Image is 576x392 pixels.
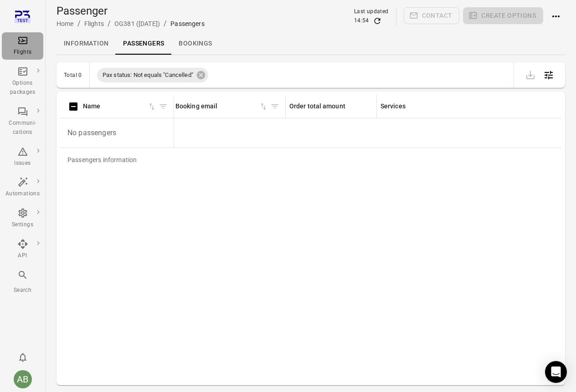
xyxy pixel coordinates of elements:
button: Filter by booking email [268,100,282,113]
a: Flights [2,32,43,60]
a: API [2,236,43,263]
button: Notifications [14,348,32,367]
div: Sort by booking email in ascending order [175,102,268,112]
button: Open table configuration [540,66,558,84]
li: / [108,18,111,29]
div: Communi-cations [5,119,40,137]
div: Pax status: Not equals "Cancelled" [97,68,208,82]
div: Order total amount [289,102,373,112]
button: Aslaug Bjarnadottir [10,367,36,392]
span: Please make a selection to export [521,70,540,79]
span: Pax status: Not equals "Cancelled" [97,71,199,80]
div: Sort by name in ascending order [83,102,156,112]
a: Passengers [116,33,171,55]
div: Total 0 [64,72,82,78]
button: Actions [547,7,565,25]
div: Last updated [354,7,389,16]
a: Information [57,33,116,55]
div: Name [83,102,147,112]
a: Issues [2,143,43,171]
div: Automations [5,189,40,199]
li: / [164,18,167,29]
a: Communi-cations [2,103,43,140]
div: Options packages [5,79,40,97]
div: Passengers information [60,148,144,172]
div: Booking email [175,102,259,112]
span: Please make a selection to create an option package [463,7,543,25]
span: Booking email [175,102,268,112]
button: Search [2,267,43,297]
div: Issues [5,159,40,168]
a: Bookings [171,33,219,55]
div: 14:54 [354,16,369,25]
a: Automations [2,174,43,201]
button: Refresh data [373,16,382,25]
div: AB [14,370,32,388]
div: Passengers [170,19,205,28]
div: Settings [5,220,40,229]
div: Flights [5,48,40,57]
button: Filter by name [156,100,170,113]
div: API [5,251,40,260]
h1: Passenger [57,4,205,18]
a: Flights [84,20,104,27]
span: Please make a selection to create communications [404,7,460,25]
a: Options packages [2,63,43,100]
div: Open Intercom Messenger [545,361,567,383]
a: Settings [2,205,43,232]
a: Home [57,20,74,27]
p: No passengers [64,120,170,146]
li: / [77,18,81,29]
nav: Breadcrumbs [57,18,205,29]
span: Name [83,102,156,112]
div: Local navigation [57,33,565,55]
a: OG381 ([DATE]) [114,20,160,27]
div: Search [5,286,40,295]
